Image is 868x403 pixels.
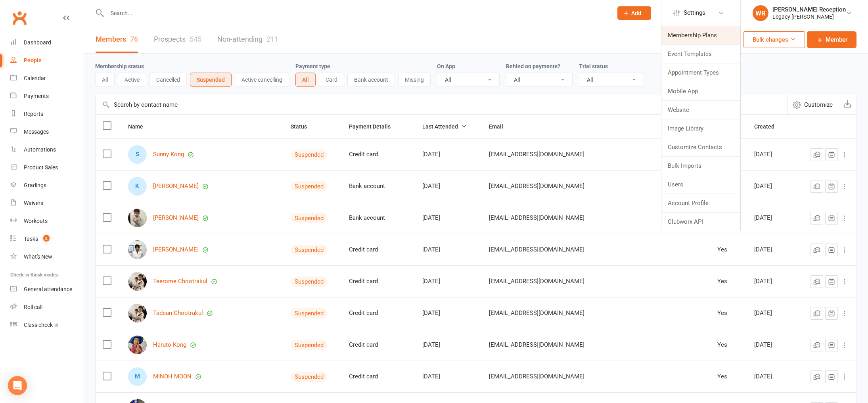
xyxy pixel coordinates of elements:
[661,194,740,212] a: Account Profile
[631,10,641,16] span: Add
[24,304,42,310] div: Roll call
[128,123,152,130] span: Name
[661,82,740,100] a: Mobile App
[24,93,49,99] div: Payments
[10,212,84,230] a: Workouts
[807,31,857,48] a: Member
[754,183,789,190] div: [DATE]
[128,272,147,291] img: Teerome
[422,123,467,130] span: Last Attended
[291,276,328,287] div: Suspended
[661,45,740,63] a: Event Templates
[804,100,833,109] span: Customize
[489,369,584,384] span: [EMAIL_ADDRESS][DOMAIN_NAME]
[95,73,115,87] button: All
[489,337,584,352] span: [EMAIL_ADDRESS][DOMAIN_NAME]
[349,342,408,348] div: Credit card
[10,105,84,123] a: Reports
[661,26,740,44] a: Membership Plans
[422,215,475,221] div: [DATE]
[661,175,740,194] a: Users
[772,6,846,13] div: [PERSON_NAME] Reception
[489,210,584,225] span: [EMAIL_ADDRESS][DOMAIN_NAME]
[661,63,740,82] a: Appointment Types
[661,213,740,231] a: Clubworx API
[319,73,344,87] button: Card
[10,87,84,105] a: Payments
[743,31,805,48] button: Bulk changes
[8,376,27,395] div: Open Intercom Messenger
[95,63,144,69] label: Membership status
[128,209,147,227] img: Colin
[10,316,84,334] a: Class kiosk mode
[347,73,395,87] button: Bank account
[754,373,789,380] div: [DATE]
[128,177,147,196] div: Khoa
[153,151,184,158] a: Sunny Kong
[489,122,512,131] button: Email
[506,63,560,69] label: Behind on payments?
[43,235,50,242] span: 2
[753,5,768,21] div: WR
[24,322,59,328] div: Class check-in
[10,230,84,248] a: Tasks 2
[291,340,328,350] div: Suspended
[24,218,48,224] div: Workouts
[153,215,199,221] a: [PERSON_NAME]
[10,123,84,141] a: Messages
[437,63,455,69] label: On App
[489,178,584,194] span: [EMAIL_ADDRESS][DOMAIN_NAME]
[128,122,152,131] button: Name
[489,305,584,320] span: [EMAIL_ADDRESS][DOMAIN_NAME]
[489,242,584,257] span: [EMAIL_ADDRESS][DOMAIN_NAME]
[128,367,147,386] div: MINOH
[10,52,84,69] a: People
[717,246,740,253] div: Yes
[291,181,328,192] div: Suspended
[128,240,147,259] img: Tomoe
[422,151,475,158] div: [DATE]
[291,123,316,130] span: Status
[717,342,740,348] div: Yes
[10,248,84,266] a: What's New
[422,342,475,348] div: [DATE]
[24,182,46,188] div: Gradings
[153,278,207,285] a: Teerome Chootrakul
[349,278,408,285] div: Credit card
[291,150,328,160] div: Suspended
[349,123,399,130] span: Payment Details
[153,373,192,380] a: MINOH MOON
[489,147,584,162] span: [EMAIL_ADDRESS][DOMAIN_NAME]
[10,159,84,177] a: Product Sales
[489,123,512,130] span: Email
[772,13,846,20] div: Legacy [PERSON_NAME]
[128,145,147,164] div: Sunny
[153,342,186,348] a: Haruto Kong
[10,177,84,194] a: Gradings
[128,304,147,322] img: Tadean
[787,95,838,114] button: Customize
[10,141,84,159] a: Automations
[24,253,52,260] div: What's New
[754,151,789,158] div: [DATE]
[717,373,740,380] div: Yes
[754,310,789,317] div: [DATE]
[661,119,740,138] a: Image Library
[422,373,475,380] div: [DATE]
[661,138,740,156] a: Customize Contacts
[291,122,316,131] button: Status
[579,63,608,69] label: Trial status
[826,35,847,44] span: Member
[24,111,43,117] div: Reports
[754,123,783,130] span: Created
[153,183,199,190] a: [PERSON_NAME]
[754,278,789,285] div: [DATE]
[153,310,203,317] a: Tadean Chootrakul
[422,246,475,253] div: [DATE]
[291,372,328,382] div: Suspended
[349,373,408,380] div: Credit card
[349,215,408,221] div: Bank account
[489,274,584,289] span: [EMAIL_ADDRESS][DOMAIN_NAME]
[10,8,29,28] a: Clubworx
[422,278,475,285] div: [DATE]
